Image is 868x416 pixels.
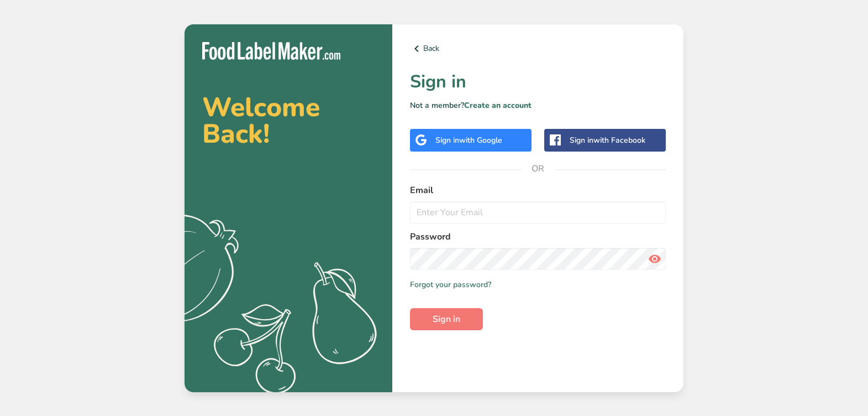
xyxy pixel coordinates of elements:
[570,134,645,146] div: Sign in
[410,230,666,243] label: Password
[410,100,666,111] p: Not a member?
[410,201,666,223] input: Enter Your Email
[202,42,340,60] img: Food Label Maker
[410,42,666,55] a: Back
[435,134,502,146] div: Sign in
[410,184,666,197] label: Email
[464,100,532,111] a: Create an account
[522,152,555,185] span: OR
[433,313,460,326] span: Sign in
[410,308,483,330] button: Sign in
[410,69,666,95] h1: Sign in
[410,279,491,290] a: Forgot your password?
[459,135,502,145] span: with Google
[593,135,645,145] span: with Facebook
[202,94,375,147] h2: Welcome Back!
